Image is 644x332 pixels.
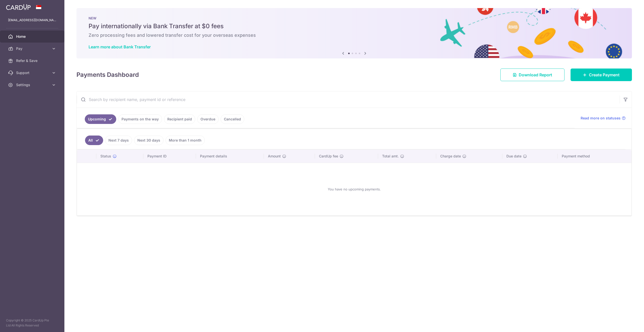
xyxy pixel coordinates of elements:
[85,136,103,145] a: All
[8,18,56,23] p: [EMAIL_ADDRESS][DOMAIN_NAME]
[589,72,620,78] span: Create Payment
[89,16,620,20] p: NEW
[581,116,626,121] a: Read more on statuses
[16,82,49,87] span: Settings
[571,69,632,81] a: Create Payment
[558,150,631,163] th: Payment method
[268,154,281,159] span: Amount
[221,114,244,124] a: Cancelled
[16,46,49,51] span: Pay
[16,58,49,63] span: Refer & Save
[519,72,552,78] span: Download Report
[134,136,164,145] a: Next 30 days
[89,32,620,38] h6: Zero processing fees and lowered transfer cost for your overseas expenses
[16,70,49,75] span: Support
[16,34,49,39] span: Home
[382,154,399,159] span: Total amt.
[76,8,632,58] img: Bank transfer banner
[89,44,151,49] a: Learn more about Bank Transfer
[89,22,620,30] h5: Pay internationally via Bank Transfer at $0 fees
[76,70,139,79] h4: Payments Dashboard
[85,114,116,124] a: Upcoming
[118,114,162,124] a: Payments on the way
[440,154,461,159] span: Charge date
[6,4,31,10] img: CardUp
[77,91,620,108] input: Search by recipient name, payment id or reference
[500,69,565,81] a: Download Report
[196,150,264,163] th: Payment details
[581,116,621,121] span: Read more on statuses
[105,136,132,145] a: Next 7 days
[166,136,205,145] a: More than 1 month
[143,150,196,163] th: Payment ID
[319,154,338,159] span: CardUp fee
[100,154,111,159] span: Status
[83,167,625,211] div: You have no upcoming payments.
[506,154,521,159] span: Due date
[164,114,195,124] a: Recipient paid
[197,114,219,124] a: Overdue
